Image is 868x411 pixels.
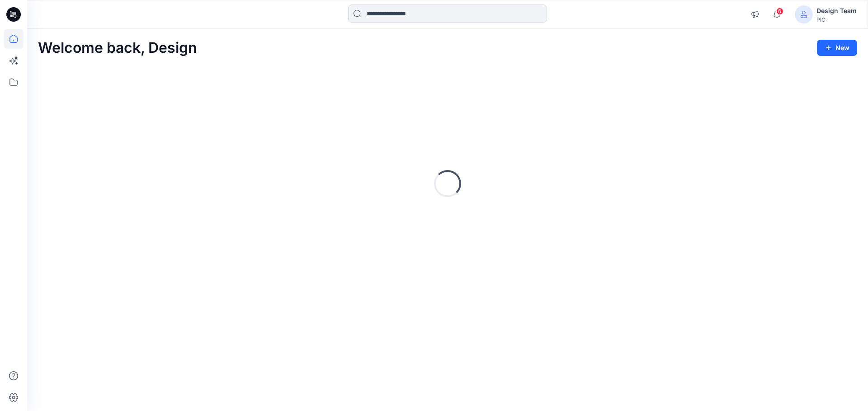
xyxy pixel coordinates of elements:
[817,40,857,56] button: New
[816,16,857,23] div: PIC
[38,40,197,56] h2: Welcome back, Design
[816,5,857,16] div: Design Team
[800,11,807,18] svg: avatar
[776,8,783,15] span: 6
